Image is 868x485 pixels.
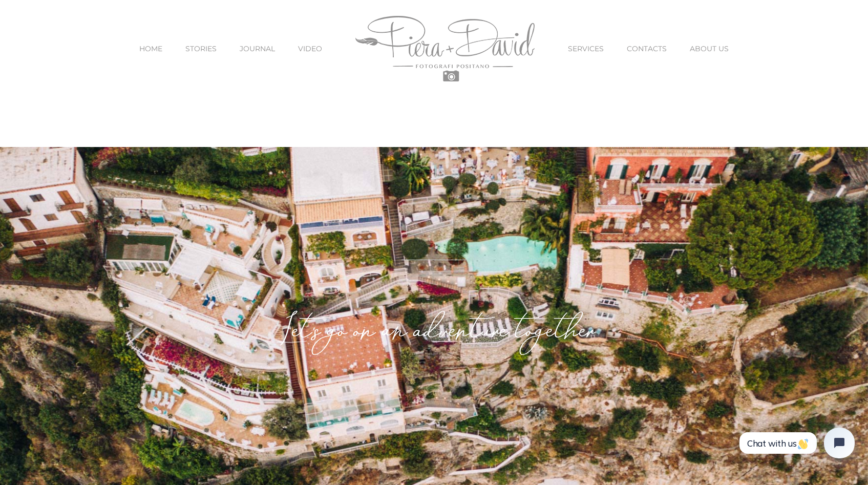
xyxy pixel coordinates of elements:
[568,45,604,52] span: SERVICES
[690,45,729,52] span: ABOUT US
[139,45,162,52] span: HOME
[690,27,729,70] a: ABOUT US
[627,45,667,52] span: CONTACTS
[185,45,217,52] span: STORIES
[355,16,535,81] img: Piera Plus David Photography Positano Logo
[298,45,322,52] span: VIDEO
[627,27,667,70] a: CONTACTS
[298,27,322,70] a: VIDEO
[240,45,275,52] span: JOURNAL
[724,413,868,485] iframe: Tidio Chat
[568,27,604,70] a: SERVICES
[276,318,592,351] em: Let's go on an adventure together
[139,27,162,70] a: HOME
[185,27,217,70] a: STORIES
[240,27,275,70] a: JOURNAL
